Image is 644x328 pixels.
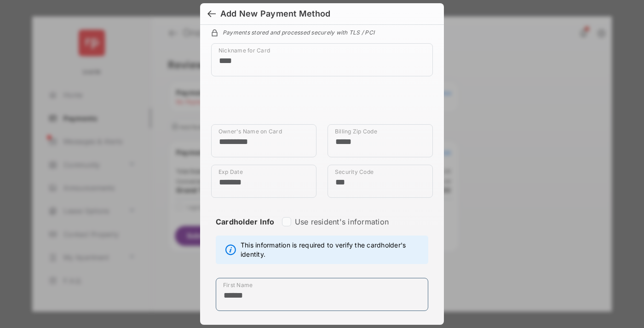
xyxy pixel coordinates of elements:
span: This information is required to verify the cardholder's identity. [241,241,423,259]
strong: Cardholder Info [216,217,275,243]
label: Use resident's information [295,217,389,226]
div: Payments stored and processed securely with TLS / PCI [211,28,433,36]
div: Add New Payment Method [220,9,330,19]
iframe: Credit card field [211,84,433,124]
